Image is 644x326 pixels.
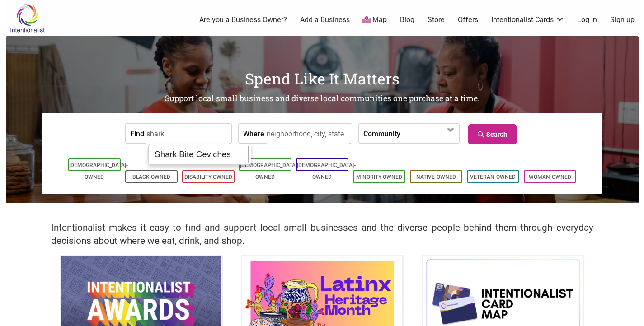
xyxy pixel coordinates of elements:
a: [DEMOGRAPHIC_DATA]-Owned [69,162,128,180]
img: Intentionalist [6,4,49,33]
label: Find [130,124,144,143]
a: Add a Business [300,15,350,25]
a: Are you a Business Owner? [199,15,287,25]
input: a business, product, service [146,124,229,144]
a: Minority-Owned [356,174,402,180]
a: Store [428,15,445,25]
h2: Support local small business and diverse local communities one purchase at a time. [6,93,639,104]
a: Offers [458,15,478,25]
a: Map [362,15,387,25]
h1: Spend Like It Matters [6,68,639,89]
div: Shark Bite Ceviches [151,146,249,163]
a: Native-Owned [416,174,456,180]
a: Intentionalist Cards [491,15,564,25]
a: Sign up [610,15,635,25]
input: neighborhood, city, state [267,124,349,144]
a: Disability-Owned [184,174,232,180]
a: Search [468,124,517,144]
label: Where [243,124,264,143]
h2: Intentionalist makes it easy to find and support local small businesses and the diverse people be... [51,221,593,247]
label: Community [363,124,400,143]
a: [DEMOGRAPHIC_DATA]-Owned [240,162,299,180]
a: [DEMOGRAPHIC_DATA]-Owned [297,162,356,180]
a: Woman-Owned [529,174,571,180]
a: Blog [400,15,414,25]
a: Log In [577,15,597,25]
a: Veteran-Owned [470,174,516,180]
a: Black-Owned [132,174,170,180]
